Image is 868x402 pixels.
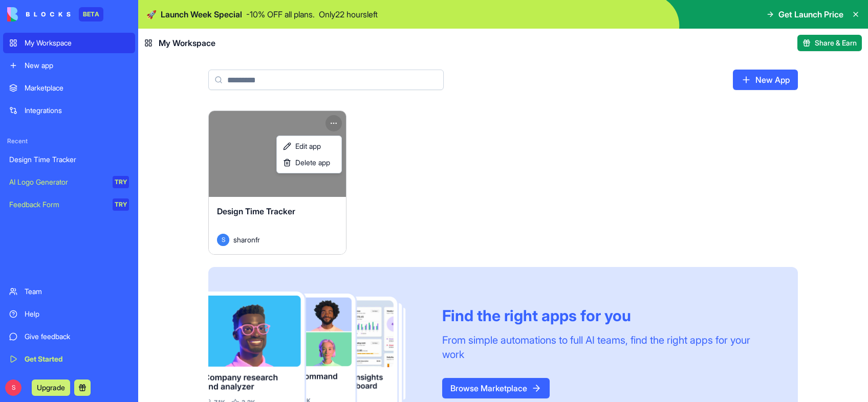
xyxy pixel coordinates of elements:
[9,199,105,210] div: Feedback Form
[9,154,129,165] div: Design Time Tracker
[113,198,129,211] div: TRY
[9,177,105,187] div: AI Logo Generator
[3,137,135,145] span: Recent
[295,141,321,151] span: Edit app
[113,176,129,188] div: TRY
[295,158,330,168] span: Delete app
